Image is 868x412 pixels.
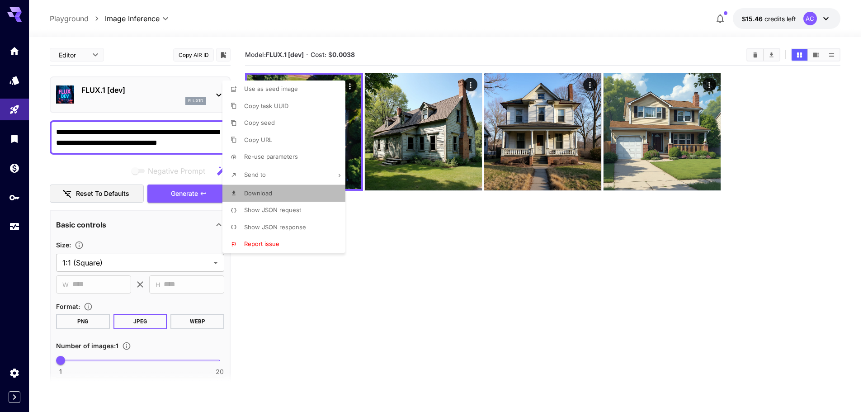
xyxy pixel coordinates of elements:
[244,102,288,109] span: Copy task UUID
[244,189,272,197] span: Download
[244,223,306,231] span: Show JSON response
[244,136,272,143] span: Copy URL
[244,153,298,160] span: Re-use parameters
[244,206,301,213] span: Show JSON request
[244,171,266,178] span: Send to
[244,119,275,126] span: Copy seed
[244,85,298,92] span: Use as seed image
[244,240,279,247] span: Report issue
